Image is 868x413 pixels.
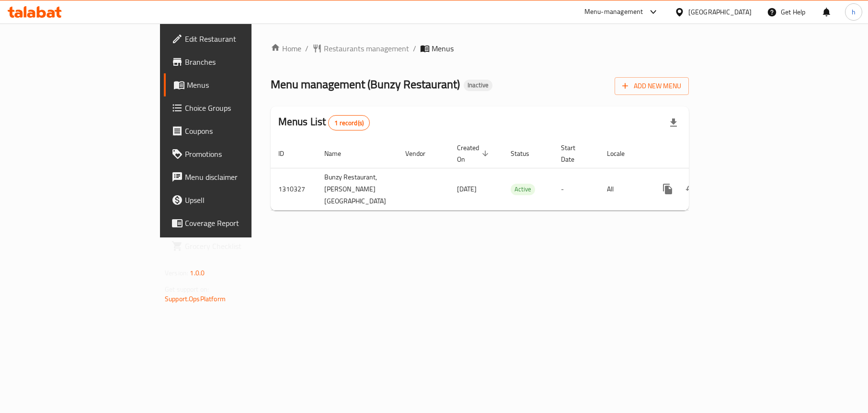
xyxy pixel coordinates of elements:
[187,79,297,91] span: Menus
[278,115,370,130] h2: Menus List
[405,148,438,159] span: Vendor
[329,118,369,128] span: 1 record(s)
[185,240,297,252] span: Grocery Checklist
[599,168,649,210] td: All
[305,43,308,54] li: /
[511,184,535,195] div: Active
[164,212,305,235] a: Coverage Report
[662,111,685,134] div: Export file
[852,7,856,17] span: h
[324,148,354,159] span: Name
[185,56,297,68] span: Branches
[185,125,297,137] span: Coupons
[464,80,492,91] div: Inactive
[312,43,409,54] a: Restaurants management
[511,148,542,159] span: Status
[324,43,409,54] span: Restaurants management
[164,27,305,50] a: Edit Restaurant
[164,119,305,142] a: Coupons
[164,73,305,96] a: Menus
[165,283,209,295] span: Get support on:
[271,139,756,211] table: enhanced table
[553,168,599,210] td: -
[607,148,637,159] span: Locale
[164,165,305,189] a: Menu disclaimer
[165,267,188,279] span: Version:
[511,184,535,195] span: Active
[688,7,752,17] div: [GEOGRAPHIC_DATA]
[164,96,305,119] a: Choice Groups
[457,183,477,195] span: [DATE]
[328,115,370,130] div: Total records count
[271,73,460,95] span: Menu management ( Bunzy Restaurant )
[165,293,226,305] a: Support.OpsPlatform
[464,81,492,89] span: Inactive
[185,217,297,229] span: Coverage Report
[164,189,305,212] a: Upsell
[317,168,398,210] td: Bunzy Restaurant,[PERSON_NAME][GEOGRAPHIC_DATA]
[278,148,297,159] span: ID
[164,50,305,73] a: Branches
[185,102,297,114] span: Choice Groups
[271,43,689,54] nav: breadcrumb
[561,142,588,165] span: Start Date
[164,142,305,165] a: Promotions
[615,77,689,95] button: Add New Menu
[185,33,297,45] span: Edit Restaurant
[185,171,297,183] span: Menu disclaimer
[185,148,297,160] span: Promotions
[432,43,454,54] span: Menus
[457,142,491,165] span: Created On
[584,6,643,18] div: Menu-management
[679,177,702,201] button: Change Status
[185,194,297,206] span: Upsell
[622,80,681,92] span: Add New Menu
[190,267,205,279] span: 1.0.0
[656,177,679,201] button: more
[649,139,756,168] th: Actions
[413,43,416,54] li: /
[164,235,305,258] a: Grocery Checklist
